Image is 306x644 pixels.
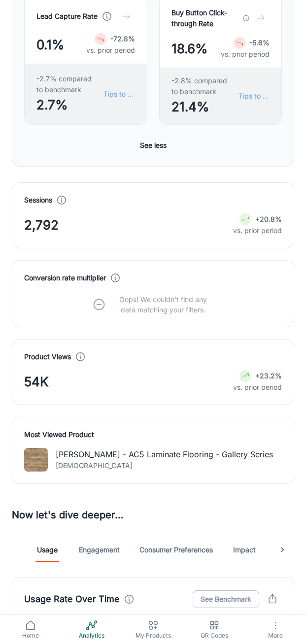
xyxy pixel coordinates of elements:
span: 2,792 [24,215,59,235]
span: -2.8% compared to benchmark [171,75,235,97]
span: 21.4% [171,97,235,116]
a: Analytics [61,615,122,644]
h4: Conversion rate multiplier [24,272,106,283]
strong: -72.8% [110,34,135,43]
span: More [251,632,300,639]
span: QR Codes [190,631,239,640]
button: See Benchmark [193,590,259,608]
p: [DEMOGRAPHIC_DATA] [56,460,273,471]
span: 2.7% [36,95,100,114]
img: Fitzgerald - AC5 Laminate Flooring - Gallery Series [24,448,48,472]
a: Consumer Preferences [139,538,213,562]
span: 0.1% [36,35,65,54]
h4: Product Views [24,351,71,362]
span: Home [6,631,55,640]
a: Engagement [79,538,120,562]
p: vs. prior period [233,382,282,393]
a: Tips to improve [103,89,135,100]
span: 54K [24,372,48,391]
h4: Buy Button Click-through Rate [171,7,238,29]
p: vs. prior period [221,49,270,60]
strong: +23.2% [255,372,282,380]
a: Usage [35,538,59,562]
a: QR Codes [184,615,245,644]
p: vs. prior period [86,45,135,56]
span: Analytics [67,631,116,640]
p: [PERSON_NAME] - AC5 Laminate Flooring - Gallery Series [56,448,273,460]
span: -2.7% compared to benchmark [36,73,100,95]
h4: Sessions [24,195,52,205]
a: Impact [233,538,256,562]
span: 18.6% [171,39,208,58]
p: Oops! We couldn’t find any data matching your filters. [112,294,214,315]
h4: Lead Capture Rate [36,11,98,22]
span: My Products [128,631,177,640]
strong: +20.8% [255,215,282,223]
strong: -5.6% [249,38,270,47]
button: More [245,615,306,644]
h3: Now let's dive deeper... [12,508,294,522]
h4: Most Viewed Product [24,429,282,440]
a: My Products [122,615,183,644]
p: vs. prior period [233,225,282,236]
button: See less [136,136,170,154]
a: Tips to improve [238,91,270,102]
h4: Usage Rate Over Time [24,592,120,606]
